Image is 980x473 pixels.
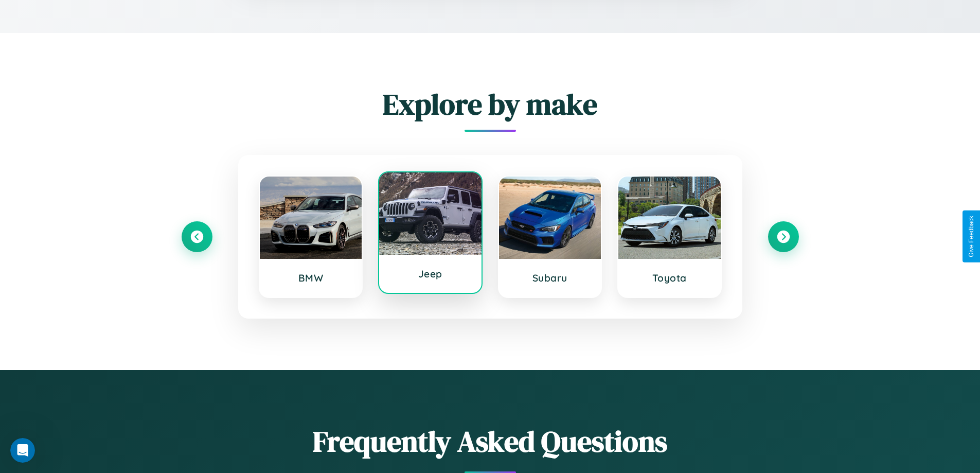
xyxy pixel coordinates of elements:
[509,272,591,284] h3: Subaru
[629,272,710,284] h3: Toyota
[182,84,799,124] h2: Explore by make
[10,438,35,463] iframe: Intercom live chat
[182,422,799,461] h2: Frequently Asked Questions
[270,272,352,284] h3: BMW
[389,268,471,280] h3: Jeep
[968,216,975,257] div: Give Feedback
